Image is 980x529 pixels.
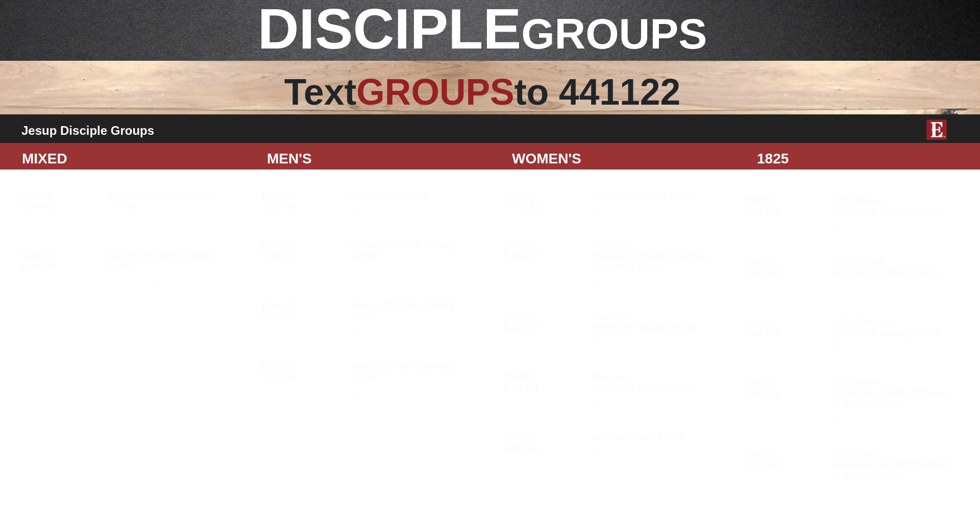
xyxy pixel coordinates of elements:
strong: In Person [361,389,394,397]
strong: In Person [602,449,634,457]
h4: Mens [PERSON_NAME] 31545 [351,301,467,336]
h4: Womens Duke 31546 [592,432,708,458]
img: E-icon-fireweed-White-TM.png [926,119,947,140]
h4: [DATE] 7:00 PM [745,257,826,279]
h4: Mens [PERSON_NAME] 31545 [351,361,467,397]
div: WOMEN'S [504,148,749,170]
strong: Childcare [115,278,148,286]
h4: [DATE] 6:30 PM [262,301,344,323]
h4: Womens [PERSON_NAME]/[PERSON_NAME] 31545 [592,240,708,287]
h4: 1825 Mixed [PERSON_NAME] 32223 [833,257,949,293]
h4: [DATE] 6:30 PM [504,432,585,454]
h4: [DATE] 7:00 AM [745,449,826,471]
strong: In Person [843,284,876,292]
strong: In Person [160,278,192,286]
b: Jesup Disciple Groups [21,124,154,137]
strong: In Person [602,339,634,347]
h4: [DATE] 6:30 PM [504,372,585,394]
strong: In Person [361,268,394,276]
h4: 1825 Womens [PERSON_NAME] 32224 [833,317,949,353]
h4: [DATE] 7:00 PM [745,317,826,339]
strong: In Person [843,416,876,424]
div: MIXED [14,148,259,170]
h4: [DATE] 7:00 AM [745,378,826,400]
strong: In Person [602,399,634,407]
h4: [DATE] 7:00 PM [262,361,344,383]
h4: 1825 Mens [PERSON_NAME]/[PERSON_NAME] 32250 [833,449,949,496]
strong: In Person [361,328,394,336]
h4: Mens [PERSON_NAME] 31560 [351,240,467,276]
div: MEN'S [259,148,504,170]
h4: 1825 Mens [PERSON_NAME]/[PERSON_NAME] 32250 [833,378,949,425]
h4: Womens [PERSON_NAME] 31545 [592,311,708,347]
h4: [DATE] 6:00 PM [504,311,585,333]
h4: [DATE] 6:30 PM [21,251,103,273]
h4: Womens [PERSON_NAME] 31545 [592,372,708,408]
h4: Mixed [PERSON_NAME] 31545 [109,251,226,287]
span: GROUPS [521,10,707,58]
strong: In Person [602,278,634,286]
strong: In Person [843,345,876,353]
span: GROUPS [356,71,514,112]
